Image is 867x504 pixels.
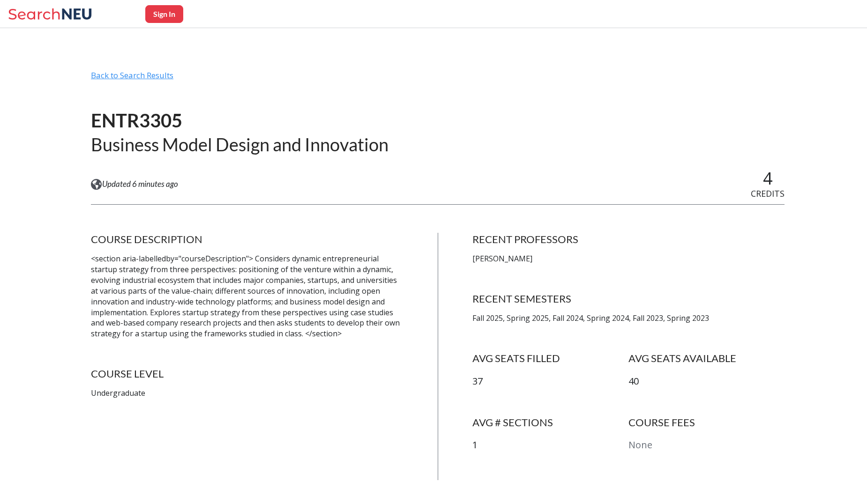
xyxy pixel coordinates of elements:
[91,367,403,380] h4: COURSE LEVEL
[472,292,785,305] h4: RECENT SEMESTERS
[91,109,389,133] h1: ENTR3305
[91,70,785,88] div: Back to Search Results
[91,233,403,246] h4: COURSE DESCRIPTION
[472,253,785,264] p: [PERSON_NAME]
[763,167,773,190] span: 4
[472,438,628,452] p: 1
[628,352,785,365] h4: AVG SEATS AVAILABLE
[472,313,785,324] p: Fall 2025, Spring 2025, Fall 2024, Spring 2024, Fall 2023, Spring 2023
[628,375,785,388] p: 40
[628,416,785,429] h4: COURSE FEES
[145,5,183,23] button: Sign In
[91,253,403,339] p: <section aria-labelledby="courseDescription"> Considers dynamic entrepreneurial startup strategy ...
[472,375,628,388] p: 37
[628,438,785,452] p: None
[751,188,785,199] span: CREDITS
[472,233,785,246] h4: RECENT PROFESSORS
[91,133,389,156] h2: Business Model Design and Innovation
[472,352,628,365] h4: AVG SEATS FILLED
[91,388,403,399] p: Undergraduate
[472,416,628,429] h4: AVG # SECTIONS
[102,179,178,189] span: Updated 6 minutes ago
